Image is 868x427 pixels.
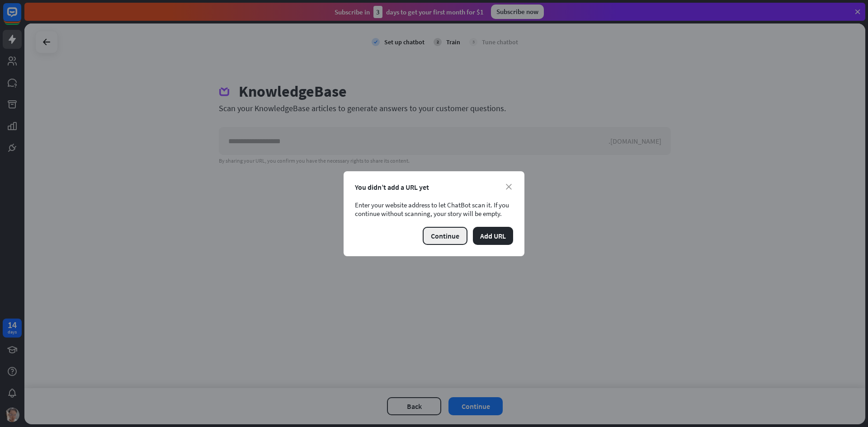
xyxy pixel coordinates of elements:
[355,183,513,192] div: You didn’t add a URL yet
[423,227,467,245] button: Continue
[7,4,34,31] button: Open LiveChat chat widget
[355,201,513,218] div: Enter your website address to let ChatBot scan it. If you continue without scanning, your story w...
[506,184,512,190] i: close
[473,227,513,245] button: Add URL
